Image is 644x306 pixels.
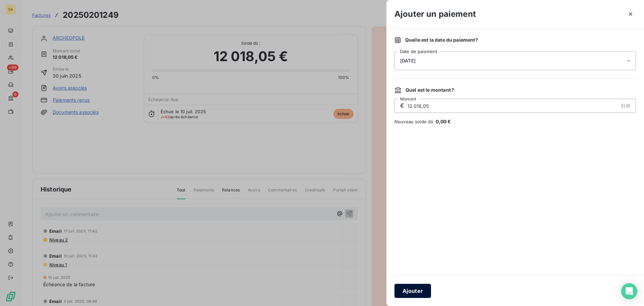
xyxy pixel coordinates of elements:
span: Quelle est la date du paiement ? [405,37,478,43]
span: [DATE] [400,58,416,63]
button: Ajouter [394,284,431,298]
span: Quel est le montant ? [406,87,454,93]
div: Open Intercom Messenger [621,283,637,299]
span: 0,00 € [436,119,451,124]
span: Nouveau solde dû : [394,118,636,125]
h3: Ajouter un paiement [394,8,476,20]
